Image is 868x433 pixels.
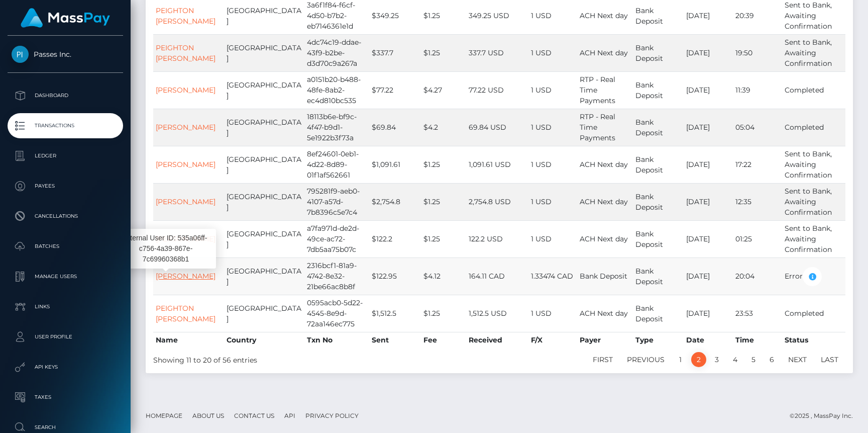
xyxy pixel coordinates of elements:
[188,408,228,423] a: About Us
[633,295,684,332] td: Bank Deposit
[12,148,119,163] p: Ledger
[580,75,615,105] span: RTP - Real Time Payments
[466,183,528,220] td: 2,754.8 USD
[466,34,528,71] td: 337.7 USD
[421,332,466,348] th: Fee
[224,71,304,109] td: [GEOGRAPHIC_DATA]
[304,257,369,295] td: 2316bcf1-81a9-4742-8e32-21be66ac8b8f
[156,123,215,132] a: [PERSON_NAME]
[369,183,421,220] td: $2,754.8
[580,11,628,20] span: ACH Next day
[580,272,627,281] span: Bank Deposit
[580,234,628,243] span: ACH Next day
[224,146,304,183] td: [GEOGRAPHIC_DATA]
[156,43,215,63] a: PEIGHTON [PERSON_NAME]
[733,71,782,109] td: 11:39
[156,304,215,323] a: PEIGHTON [PERSON_NAME]
[673,352,688,367] a: 1
[633,257,684,295] td: Bank Deposit
[466,332,528,348] th: Received
[12,329,119,344] p: User Profile
[369,257,421,295] td: $122.95
[633,146,684,183] td: Bank Deposit
[709,352,724,367] a: 3
[783,352,812,367] a: Next
[156,85,215,95] a: [PERSON_NAME]
[12,269,119,284] p: Manage Users
[580,48,628,57] span: ACH Next day
[369,71,421,109] td: $77.22
[782,34,845,71] td: Sent to Bank, Awaiting Confirmation
[782,332,845,348] th: Status
[684,146,733,183] td: [DATE]
[782,220,845,257] td: Sent to Bank, Awaiting Confirmation
[782,146,845,183] td: Sent to Bank, Awaiting Confirmation
[8,50,123,59] span: Passes Inc.
[8,355,123,380] a: API Keys
[733,220,782,257] td: 01:25
[633,34,684,71] td: Bank Deposit
[733,146,782,183] td: 17:22
[782,295,845,332] td: Completed
[684,183,733,220] td: [DATE]
[12,360,119,375] p: API Keys
[733,257,782,295] td: 20:04
[156,197,215,206] a: [PERSON_NAME]
[421,183,466,220] td: $1.25
[156,6,215,26] a: PEIGHTON [PERSON_NAME]
[466,109,528,146] td: 69.84 USD
[156,160,215,169] a: [PERSON_NAME]
[224,109,304,146] td: [GEOGRAPHIC_DATA]
[580,309,628,318] span: ACH Next day
[230,408,278,423] a: Contact Us
[633,71,684,109] td: Bank Deposit
[633,183,684,220] td: Bank Deposit
[684,257,733,295] td: [DATE]
[304,332,369,348] th: Txn No
[8,264,123,289] a: Manage Users
[304,71,369,109] td: a0151b20-b488-48fe-8ab2-ec4d810bc535
[733,109,782,146] td: 05:04
[224,34,304,71] td: [GEOGRAPHIC_DATA]
[421,34,466,71] td: $1.25
[156,272,215,281] a: [PERSON_NAME]
[12,179,119,194] p: Payees
[224,183,304,220] td: [GEOGRAPHIC_DATA]
[684,71,733,109] td: [DATE]
[466,71,528,109] td: 77.22 USD
[633,332,684,348] th: Type
[369,109,421,146] td: $69.84
[764,352,780,367] a: 6
[224,295,304,332] td: [GEOGRAPHIC_DATA]
[746,352,761,367] a: 5
[528,332,577,348] th: F/X
[8,204,123,229] a: Cancellations
[12,118,119,133] p: Transactions
[528,257,577,295] td: 1.33474 CAD
[421,220,466,257] td: $1.25
[153,351,433,366] div: Showing 11 to 20 of 56 entries
[304,146,369,183] td: 8ef24601-0eb1-4d22-8d89-01f1af562661
[633,109,684,146] td: Bank Deposit
[684,332,733,348] th: Date
[528,146,577,183] td: 1 USD
[782,257,845,295] td: Error
[621,352,670,367] a: Previous
[684,220,733,257] td: [DATE]
[8,234,123,259] a: Batches
[301,408,363,423] a: Privacy Policy
[369,220,421,257] td: $122.2
[12,46,29,63] img: Passes Inc.
[733,332,782,348] th: Time
[580,112,615,142] span: RTP - Real Time Payments
[421,146,466,183] td: $1.25
[280,408,299,423] a: API
[684,34,733,71] td: [DATE]
[12,209,119,224] p: Cancellations
[466,257,528,295] td: 164.11 CAD
[580,160,628,169] span: ACH Next day
[369,34,421,71] td: $337.7
[727,352,743,367] a: 4
[580,197,628,206] span: ACH Next day
[733,34,782,71] td: 19:50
